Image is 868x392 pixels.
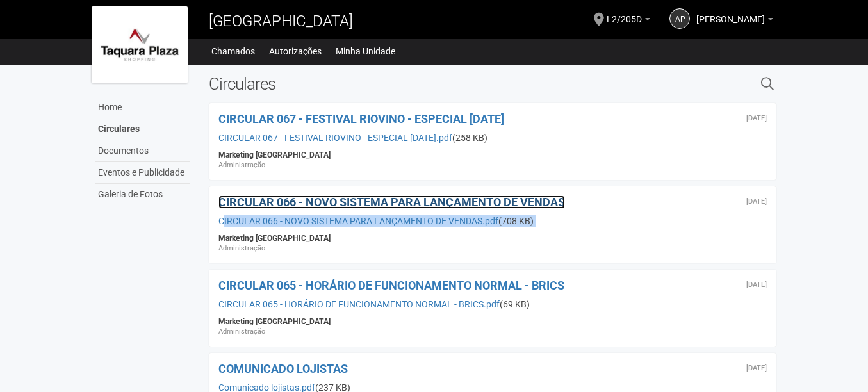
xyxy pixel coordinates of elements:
span: L2/205D [607,2,642,24]
div: Terça-feira, 22 de julho de 2025 às 20:02 [746,115,767,122]
a: L2/205D [607,16,650,26]
a: Chamados [211,42,255,60]
a: CIRCULAR 067 - FESTIVAL RIOVINO - ESPECIAL [DATE].pdf [218,133,452,143]
a: Home [95,97,190,118]
a: COMUNICADO LOJISTAS [218,362,348,375]
div: Administração [218,243,767,254]
div: Marketing [GEOGRAPHIC_DATA] [218,316,767,327]
a: CIRCULAR 065 - HORÁRIO DE FUNCIONAMENTO NORMAL - BRICS.pdf [218,299,500,309]
span: [GEOGRAPHIC_DATA] [209,12,353,30]
a: Galeria de Fotos [95,184,190,205]
a: Autorizações [269,42,322,60]
h2: Circulares [209,74,630,94]
div: Marketing [GEOGRAPHIC_DATA] [218,150,767,160]
div: (258 KB) [218,132,767,143]
div: (708 KB) [218,215,767,227]
a: CIRCULAR 067 - FESTIVAL RIOVINO - ESPECIAL [DATE] [218,112,504,126]
div: Administração [218,160,767,170]
div: Administração [218,327,767,337]
a: CIRCULAR 066 - NOVO SISTEMA PARA LANÇAMENTO DE VENDAS [218,195,565,209]
a: CIRCULAR 066 - NOVO SISTEMA PARA LANÇAMENTO DE VENDAS.pdf [218,216,498,226]
a: Eventos e Publicidade [95,162,190,184]
div: Marketing [GEOGRAPHIC_DATA] [218,233,767,243]
a: Minha Unidade [336,42,395,60]
div: Quarta-feira, 2 de julho de 2025 às 21:27 [746,281,767,289]
div: Terça-feira, 1 de julho de 2025 às 12:42 [746,364,767,372]
a: [PERSON_NAME] [696,16,773,26]
a: CIRCULAR 065 - HORÁRIO DE FUNCIONAMENTO NORMAL - BRICS [218,279,564,292]
span: Ana Paula dos Santos Correa Oliveira [696,2,765,24]
a: Circulares [95,118,190,140]
a: AP [669,8,690,29]
div: Segunda-feira, 14 de julho de 2025 às 20:27 [746,198,767,206]
img: logo.jpg [92,6,188,83]
div: (69 KB) [218,298,767,310]
a: Documentos [95,140,190,162]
